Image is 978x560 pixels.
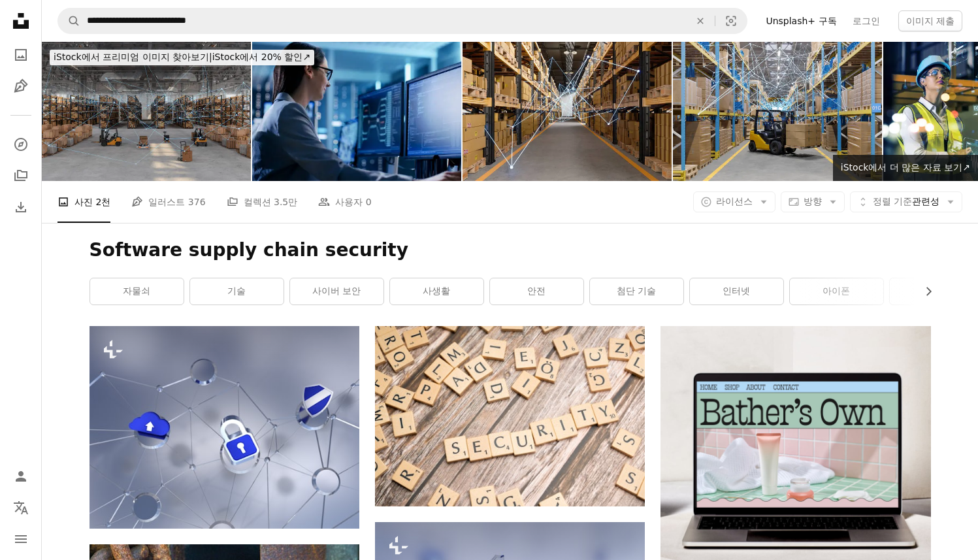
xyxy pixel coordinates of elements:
a: 원 네트워크 위에 있는 파란색 자물쇠 [90,421,359,433]
span: 관련성 [873,195,939,208]
a: 사진 [8,42,34,68]
a: 나무 표면에 스크래블 타일 철자 보안 [375,410,645,421]
a: iStock에서 프리미엄 이미지 찾아보기|iStock에서 20% 할인↗ [42,42,322,73]
img: 포크리프트, 마분지 상자 및 plexus를 가진 배급 창고. 모바일 앱 및 기술 장치를 사용한 원격 제어 [673,42,882,181]
button: 시각적 검색 [715,8,747,33]
a: 사용자 0 [318,181,371,223]
span: iStock에서 프리미엄 이미지 찾아보기 | [54,52,212,62]
a: iStock에서 더 많은 자료 보기↗ [833,155,978,181]
span: 라이선스 [716,196,753,206]
button: 이미지 제출 [898,10,962,31]
span: 정렬 기준 [873,196,912,206]
h1: Software supply chain security [90,239,931,262]
button: 언어 [8,495,34,521]
a: 컬렉션 3.5만 [227,181,298,223]
img: 신경총, 자동 안내 차량, 판지 상자, 지게차 및 팔레트가있는 유통 창고. 모바일 앱 및 기술 장치로 원격 제어. [42,42,251,181]
span: 0 [366,195,372,209]
span: iStock에서 더 많은 자료 보기 ↗ [841,162,970,173]
img: 나무 표면에 스크래블 타일 철자 보안 [375,326,645,506]
a: 사생활 [390,278,483,305]
span: 376 [188,195,206,209]
button: 목록을 오른쪽으로 스크롤 [917,278,931,305]
button: 방향 [781,191,845,212]
a: 로그인 / 가입 [8,463,34,489]
form: 사이트 전체에서 이미지 찾기 [57,8,747,34]
a: 다운로드 내역 [8,194,34,220]
span: 3.5만 [274,195,297,209]
button: Unsplash 검색 [58,8,80,33]
a: 안전 [490,278,583,305]
img: 플렉서스와 함께 하는 창고. 모바일 앱 및 기술 장치로 원격 제어. [463,42,672,181]
button: 삭제 [686,8,715,33]
img: 원 네트워크 위에 있는 파란색 자물쇠 [90,326,359,529]
a: 기술 [190,278,284,305]
a: 사이버 보안 [290,278,383,305]
img: 클로즈업 촬영 여자의 그것은 모니터링 룸에서 일 하는 엔지니어. 그녀는 여러 디스플레이 함께 작동합니다. [252,42,461,181]
button: 정렬 기준관련성 [850,191,962,212]
a: 아이폰 [790,278,883,305]
a: Unsplash+ 구독 [758,10,844,31]
span: 방향 [804,196,822,206]
a: 자물쇠 [90,278,184,305]
span: iStock에서 20% 할인 ↗ [54,52,310,62]
button: 메뉴 [8,526,34,552]
a: 일러스트 [8,73,34,99]
a: 인터넷 [690,278,783,305]
a: 일러스트 376 [131,181,205,223]
button: 라이선스 [693,191,775,212]
a: 탐색 [8,131,34,157]
a: 로그인 [845,10,888,31]
a: 컬렉션 [8,163,34,189]
a: 첨단 기술 [590,278,683,305]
